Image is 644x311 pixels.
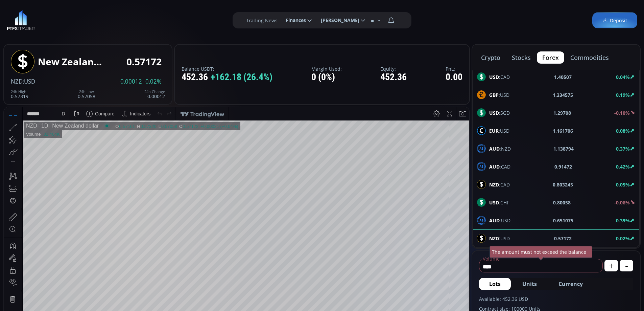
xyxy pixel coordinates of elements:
[6,90,11,97] div: 
[553,145,574,152] b: 1.138794
[489,146,500,152] b: AUD
[452,297,461,302] div: auto
[553,109,571,116] b: 1.29708
[553,199,571,206] b: 0.80058
[604,260,618,271] button: +
[429,293,439,306] div: Toggle Percentage
[11,77,23,85] span: NZD
[489,109,510,116] span: :SGD
[446,66,462,71] label: PnL:
[380,72,407,83] div: 452.36
[490,246,592,258] div: The amount must not exceed the balance
[76,297,82,302] div: 1d
[439,293,450,306] div: Toggle Log Scale
[111,17,115,22] div: O
[548,278,593,290] button: Currency
[386,293,423,306] button: 13:14:47 (UTC)
[512,278,547,290] button: Units
[144,90,165,94] div: 24h Change
[553,91,573,98] b: 1.334575
[196,17,234,22] div: +0.00021 (+0.04%)
[126,4,147,9] div: Indicators
[211,72,272,83] span: +162.18 (26.4%)
[115,17,131,22] div: 0.57161
[489,110,499,116] b: USD
[120,79,142,85] span: 0.00012
[22,16,33,22] div: NZD
[616,217,630,224] b: 0.39%
[44,16,95,22] div: New Zealand dollar
[16,277,19,286] div: Hide Drawings Toolbar
[553,217,573,224] b: 0.651075
[592,13,637,28] a: Deposit
[616,163,630,170] b: 0.42%
[137,17,152,22] div: 0.57320
[489,74,499,80] b: USD
[537,51,564,64] button: forex
[489,199,509,206] span: :CHF
[24,297,29,302] div: 5y
[489,199,499,206] b: USD
[38,57,105,67] div: New Zealand dollar
[154,17,157,22] div: L
[388,297,421,302] span: 13:14:47 (UTC)
[616,146,630,152] b: 0.37%
[489,91,509,98] span: :USD
[476,51,506,64] button: crypto
[57,4,61,9] div: D
[246,17,278,24] label: Trading News
[489,181,499,188] b: NZD
[281,14,306,27] span: Finances
[67,297,72,302] div: 5d
[489,73,510,81] span: :CAD
[522,280,537,288] span: Units
[182,66,272,71] label: Balance USDT:
[620,260,633,271] button: -
[34,297,39,302] div: 1y
[614,199,630,206] b: -0.06%
[489,217,500,224] b: AUD
[446,72,462,83] div: 0.00
[380,66,407,71] label: Equity:
[78,90,95,99] div: 0.57058
[91,293,101,306] div: Go to
[91,4,111,9] div: Compare
[133,17,136,22] div: H
[78,90,95,94] div: 24h Low
[489,280,501,288] span: Lots
[616,181,630,188] b: 0.05%
[7,10,35,30] img: LOGO
[44,297,50,302] div: 3m
[479,278,511,290] button: Lots
[11,90,28,99] div: 0.57319
[316,14,359,27] span: [PERSON_NAME]
[554,163,572,170] b: 0.91472
[554,73,572,81] b: 1.40507
[489,163,510,170] span: :CAD
[157,17,173,22] div: 0.57058
[602,17,627,24] span: Deposit
[182,72,272,83] div: 452.36
[506,51,536,64] button: stocks
[144,90,165,99] div: 0.00012
[553,181,573,188] b: 0.803245
[616,92,630,98] b: 0.19%
[614,110,630,116] b: -0.10%
[55,297,62,302] div: 1m
[441,297,448,302] div: log
[565,51,614,64] button: commodities
[489,145,511,152] span: :NZD
[479,295,633,303] label: Available: 452.36 USD
[311,66,342,71] label: Margin Used:
[489,92,499,98] b: GBP
[11,90,28,94] div: 24h High
[489,217,510,224] span: :USD
[175,17,178,22] div: C
[489,163,500,170] b: AUD
[145,79,162,85] span: 0.02%
[22,24,37,29] div: Volume
[616,128,630,134] b: 0.08%
[489,181,510,188] span: :CAD
[126,57,162,67] div: 0.57172
[558,280,583,288] span: Currency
